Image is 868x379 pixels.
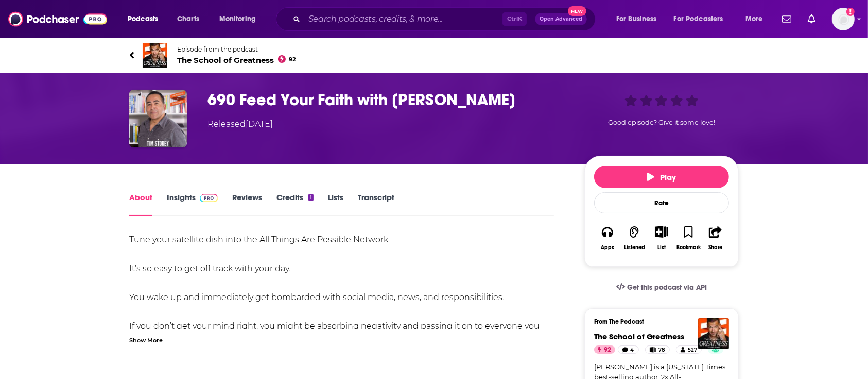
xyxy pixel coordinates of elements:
a: Transcript [358,192,394,216]
button: Apps [594,219,621,257]
a: 92 [594,345,615,354]
h1: 690 Feed Your Faith with Tim Storey [207,90,568,110]
a: 4 [618,345,639,354]
div: Search podcasts, credits, & more... [286,7,605,31]
div: Show More ButtonList [648,219,675,257]
a: About [129,192,152,216]
span: 78 [658,345,665,355]
span: Monitoring [219,12,256,26]
span: Episode from the podcast [177,45,296,53]
span: Good episode? Give it some love! [608,119,715,126]
div: Rate [594,192,729,213]
svg: Add a profile image [846,8,855,16]
span: For Business [616,12,657,26]
button: Listened [621,219,648,257]
span: Open Advanced [540,17,582,22]
button: Share [702,219,729,257]
div: Apps [601,244,614,251]
a: Get this podcast via API [608,275,715,300]
span: 92 [604,345,611,355]
div: 1 [308,194,314,201]
div: Released [DATE] [207,118,273,130]
span: More [745,12,763,26]
span: 527 [688,345,697,355]
div: Share [708,244,722,251]
img: The School of Greatness [143,43,167,68]
a: The School of GreatnessEpisode from the podcastThe School of Greatness92 [129,43,739,68]
img: Podchaser - Follow, Share and Rate Podcasts [8,9,107,29]
button: Show profile menu [832,8,855,30]
button: open menu [212,11,269,27]
span: Get this podcast via API [627,283,707,292]
a: Charts [170,11,205,27]
span: For Podcasters [674,12,723,26]
button: open menu [609,11,670,27]
button: open menu [738,11,776,27]
a: Show notifications dropdown [804,10,820,28]
input: Search podcasts, credits, & more... [304,11,502,27]
a: InsightsPodchaser Pro [167,192,218,216]
span: 4 [631,345,634,355]
span: Charts [177,12,199,26]
a: 78 [645,345,670,354]
div: Listened [624,244,645,251]
img: 690 Feed Your Faith with Tim Storey [129,90,187,147]
div: Bookmark [676,244,701,251]
button: open menu [120,11,171,27]
a: Credits1 [276,192,314,216]
img: Podchaser Pro [200,194,218,202]
span: Logged in as WPubPR1 [832,8,855,30]
span: Podcasts [128,12,158,26]
img: User Profile [832,8,855,30]
img: The School of Greatness [698,318,729,349]
h3: From The Podcast [594,318,721,325]
button: Play [594,166,729,188]
span: New [568,6,586,16]
span: 92 [289,57,296,62]
a: 527 [676,345,702,354]
span: Play [647,172,676,182]
a: Lists [328,192,343,216]
button: Open AdvancedNew [535,13,587,25]
button: open menu [667,11,738,27]
a: The School of Greatness [594,332,684,341]
button: Show More Button [651,226,672,237]
div: List [657,244,666,251]
button: Bookmark [675,219,702,257]
a: Show notifications dropdown [778,10,795,28]
span: The School of Greatness [177,55,296,65]
a: Reviews [232,192,262,216]
span: Ctrl K [502,12,527,26]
